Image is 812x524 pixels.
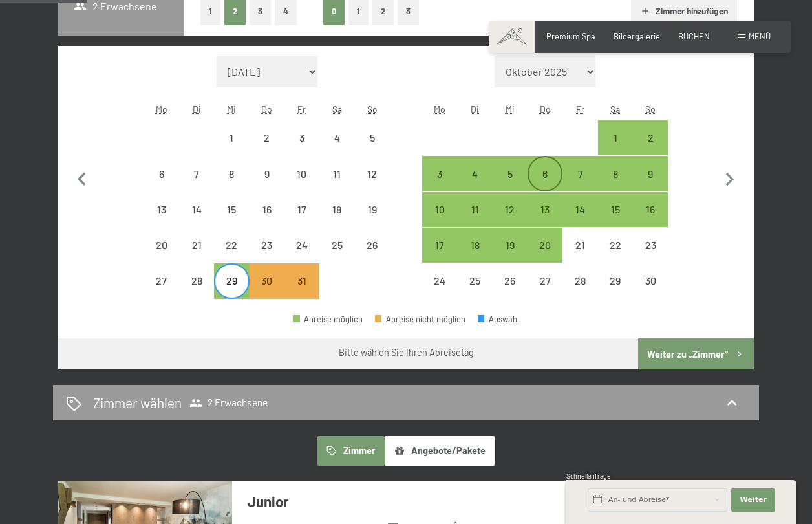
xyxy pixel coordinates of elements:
[286,133,318,165] div: 3
[493,192,528,227] div: Wed Nov 12 2025
[564,169,596,201] div: 7
[214,192,249,227] div: Anreise nicht möglich
[180,276,213,308] div: 28
[214,192,249,227] div: Wed Oct 15 2025
[145,169,178,201] div: 6
[610,104,620,115] abbr: Samstag
[179,156,214,191] div: Tue Oct 07 2025
[284,120,319,155] div: Fri Oct 03 2025
[493,263,528,298] div: Anreise nicht möglich
[214,120,249,155] div: Anreise nicht möglich
[227,104,236,115] abbr: Mittwoch
[180,240,213,272] div: 21
[179,263,214,298] div: Anreise nicht möglich
[286,204,318,237] div: 17
[494,276,526,308] div: 26
[540,104,551,115] abbr: Donnerstag
[529,204,561,237] div: 13
[528,228,562,263] div: Thu Nov 20 2025
[471,104,479,115] abbr: Dienstag
[494,240,526,272] div: 19
[156,104,167,115] abbr: Montag
[250,263,284,298] div: Abreise nicht möglich, da die Mindestaufenthaltsdauer nicht erfüllt wird
[458,192,493,227] div: Anreise möglich
[528,156,562,191] div: Anreise möglich
[367,104,378,115] abbr: Sonntag
[319,228,354,263] div: Sat Oct 25 2025
[634,204,667,237] div: 16
[354,192,389,227] div: Anreise nicht möglich
[215,276,248,308] div: 29
[144,263,179,298] div: Mon Oct 27 2025
[458,263,493,298] div: Anreise nicht möglich
[332,104,342,115] abbr: Samstag
[356,169,388,201] div: 12
[93,393,182,412] h2: Zimmer wählen
[528,228,562,263] div: Anreise möglich
[284,228,319,263] div: Anreise nicht möglich
[458,156,493,191] div: Tue Nov 04 2025
[356,204,388,237] div: 19
[250,156,284,191] div: Anreise nicht möglich
[493,156,528,191] div: Anreise möglich
[645,104,656,115] abbr: Sonntag
[749,31,771,41] span: Menü
[614,31,660,41] a: Bildergalerie
[250,228,284,263] div: Anreise nicht möglich
[319,192,354,227] div: Anreise nicht möglich
[434,104,445,115] abbr: Montag
[528,192,562,227] div: Thu Nov 13 2025
[564,240,596,272] div: 21
[528,263,562,298] div: Thu Nov 27 2025
[261,104,272,115] abbr: Donnerstag
[458,263,493,298] div: Tue Nov 25 2025
[354,120,389,155] div: Anreise nicht möglich
[422,263,457,298] div: Mon Nov 24 2025
[716,56,743,300] button: Nächster Monat
[458,156,493,191] div: Anreise möglich
[145,240,178,272] div: 20
[598,192,633,227] div: Sat Nov 15 2025
[422,228,457,263] div: Anreise möglich
[493,228,528,263] div: Anreise möglich
[250,228,284,263] div: Thu Oct 23 2025
[598,192,633,227] div: Anreise möglich
[214,263,249,298] div: Wed Oct 29 2025
[284,192,319,227] div: Fri Oct 17 2025
[422,192,457,227] div: Mon Nov 10 2025
[566,472,611,480] span: Schnellanfrage
[144,192,179,227] div: Mon Oct 13 2025
[599,204,632,237] div: 15
[321,204,353,237] div: 18
[215,133,248,165] div: 1
[180,204,213,237] div: 14
[214,228,249,263] div: Anreise nicht möglich
[634,169,667,201] div: 9
[317,436,385,466] button: Zimmer
[458,228,493,263] div: Tue Nov 18 2025
[354,156,389,191] div: Sun Oct 12 2025
[562,263,597,298] div: Fri Nov 28 2025
[69,56,96,300] button: Vorheriger Monat
[599,133,632,165] div: 1
[422,156,457,191] div: Anreise möglich
[633,120,668,155] div: Anreise möglich
[319,192,354,227] div: Sat Oct 18 2025
[494,204,526,237] div: 12
[564,204,596,237] div: 14
[248,492,597,512] h3: Junior
[633,192,668,227] div: Sun Nov 16 2025
[633,156,668,191] div: Anreise möglich
[529,276,561,308] div: 27
[284,156,319,191] div: Anreise nicht möglich
[284,263,319,298] div: Fri Oct 31 2025
[189,397,268,409] span: 2 Erwachsene
[562,228,597,263] div: Anreise nicht möglich
[145,276,178,308] div: 27
[250,120,284,155] div: Anreise nicht möglich
[179,263,214,298] div: Tue Oct 28 2025
[678,31,710,41] span: BUCHEN
[459,240,491,272] div: 18
[731,488,775,512] button: Weiter
[319,228,354,263] div: Anreise nicht möglich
